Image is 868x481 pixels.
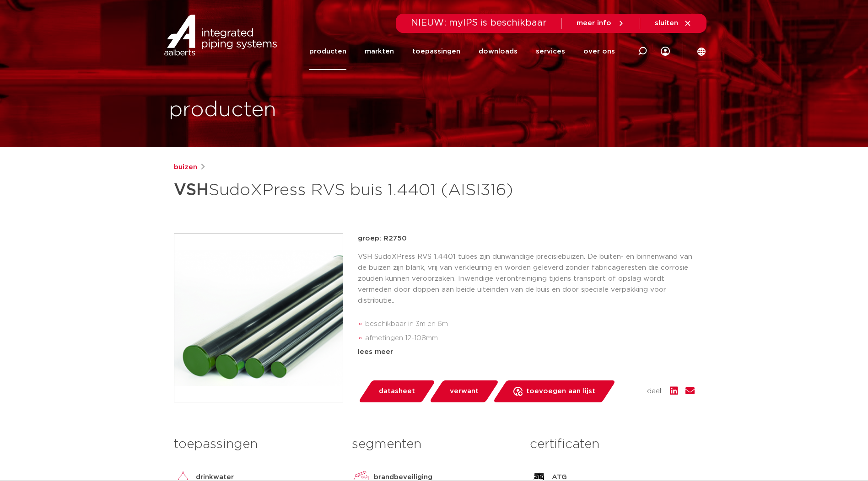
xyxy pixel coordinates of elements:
a: producten [309,33,346,70]
strong: VSH [174,182,209,198]
p: VSH SudoXPress RVS 1.4401 tubes zijn dunwandige precisiebuizen. De buiten- en binnenwand van de b... [358,251,695,306]
a: meer info [577,19,625,27]
span: sluiten [655,20,678,27]
h1: producten [169,96,276,125]
span: NIEUW: myIPS is beschikbaar [411,18,547,27]
span: verwant [450,384,479,399]
a: services [536,33,565,70]
a: toepassingen [412,33,460,70]
p: groep: R2750 [358,233,695,244]
span: toevoegen aan lijst [526,384,595,399]
a: buizen [174,162,197,173]
div: my IPS [661,33,670,70]
h3: certificaten [530,435,694,454]
a: sluiten [655,19,692,27]
h3: segmenten [352,435,516,454]
a: downloads [479,33,518,70]
nav: Menu [309,33,615,70]
a: markten [365,33,394,70]
span: meer info [577,20,611,27]
a: datasheet [358,380,436,402]
img: Product Image for VSH SudoXPress RVS buis 1.4401 (AISI316) [174,234,343,402]
a: over ons [583,33,615,70]
a: verwant [429,380,499,402]
h3: toepassingen [174,435,338,454]
div: lees meer [358,347,695,358]
h1: SudoXPress RVS buis 1.4401 (AISI316) [174,176,518,204]
li: beschikbaar in 3m en 6m [365,317,695,331]
span: deel: [647,386,663,397]
span: datasheet [379,384,415,399]
li: afmetingen 12-108mm [365,331,695,346]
